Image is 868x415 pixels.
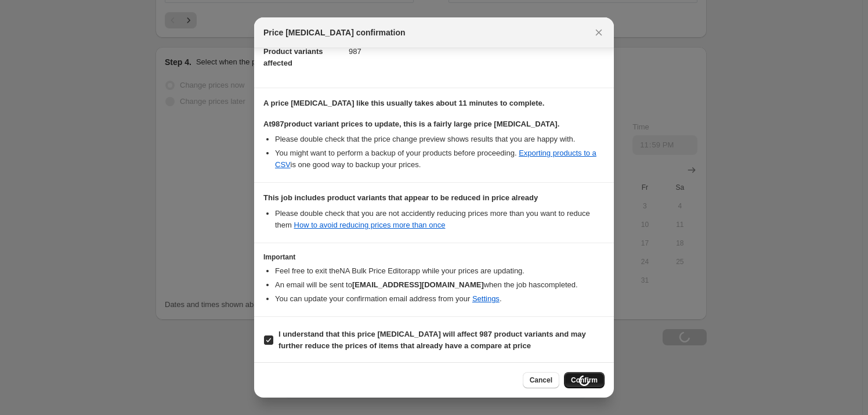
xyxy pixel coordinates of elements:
dd: 987 [349,36,605,67]
a: Settings [472,294,500,303]
button: Cancel [523,372,559,388]
h3: Important [263,252,605,262]
b: I understand that this price [MEDICAL_DATA] will affect 987 product variants and may further redu... [279,330,586,350]
li: Please double check that the price change preview shows results that you are happy with. [275,133,605,145]
b: This job includes product variants that appear to be reduced in price already [263,193,538,202]
span: Price [MEDICAL_DATA] confirmation [263,27,406,38]
button: Close [591,24,607,41]
li: Feel free to exit the NA Bulk Price Editor app while your prices are updating. [275,265,605,277]
span: Cancel [530,376,552,385]
li: An email will be sent to when the job has completed . [275,279,605,291]
a: Exporting products to a CSV [275,149,596,169]
li: Please double check that you are not accidently reducing prices more than you want to reduce them [275,208,605,231]
b: At 987 product variant prices to update, this is a fairly large price [MEDICAL_DATA]. [263,120,559,128]
li: You can update your confirmation email address from your . [275,293,605,305]
a: How to avoid reducing prices more than once [294,221,446,229]
b: A price [MEDICAL_DATA] like this usually takes about 11 minutes to complete. [263,99,544,107]
li: You might want to perform a backup of your products before proceeding. is one good way to backup ... [275,147,605,171]
b: [EMAIL_ADDRESS][DOMAIN_NAME] [352,280,484,289]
